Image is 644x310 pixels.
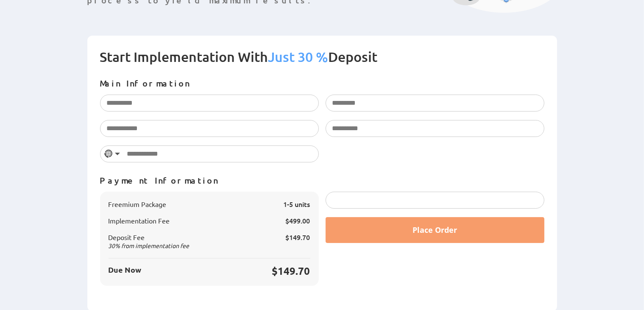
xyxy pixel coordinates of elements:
span: Place Order [413,225,457,235]
span: Deposit Fee [109,233,190,249]
span: 30 [109,242,115,249]
span: % from implementation fee [109,242,190,249]
span: Due Now [109,265,142,277]
button: Place Order [326,217,544,243]
p: Payment Information [100,175,544,185]
iframe: Secure card payment input frame [332,196,538,204]
span: 1-5 units [284,200,310,208]
button: Selected country [100,146,124,162]
span: $149.70 [286,232,310,242]
span: $499.00 [286,216,310,225]
p: Main Information [100,78,544,88]
span: Freemium Package [109,200,167,208]
span: Implementation Fee [109,217,170,225]
span: $149.70 [272,264,310,277]
h2: Start Implementation With Deposit [100,48,544,78]
span: Just 30 % [268,48,329,65]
